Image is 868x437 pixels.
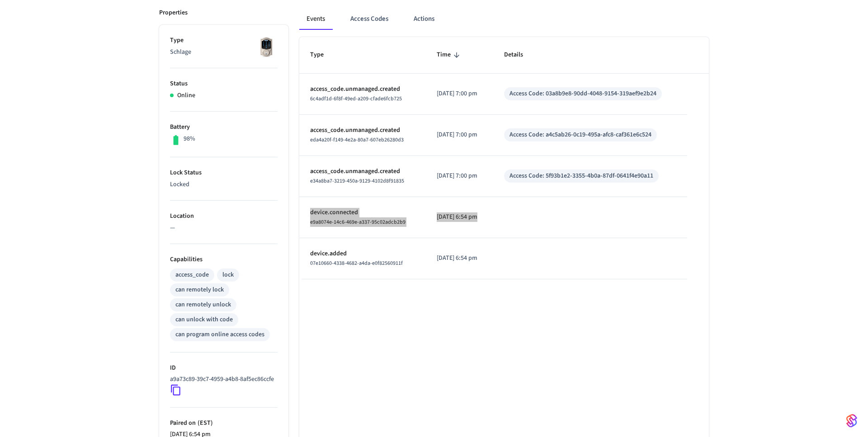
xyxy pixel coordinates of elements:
[170,79,278,89] p: Status
[437,171,482,181] p: [DATE] 7:00 pm
[310,249,415,258] p: device.added
[310,126,415,135] p: access_code.unmanaged.created
[170,375,274,384] p: a9a73c89-39c7-4959-a4b8-8af5ec86ccfe
[170,363,278,373] p: ID
[343,8,396,30] button: Access Codes
[437,130,482,140] p: [DATE] 7:00 pm
[406,8,442,30] button: Actions
[184,134,195,144] p: 98%
[222,270,234,280] div: lock
[437,212,482,222] p: [DATE] 6:54 pm
[299,37,709,279] table: sticky table
[437,48,462,62] span: Time
[170,36,278,45] p: Type
[310,259,403,267] span: 07e10660-4338-4682-a4da-e0f82560911f
[509,130,651,140] div: Access Code: a4c5ab26-0c19-495a-afc8-caf361e6c524
[170,180,278,189] p: Locked
[170,168,278,178] p: Lock Status
[310,208,415,217] p: device.connected
[310,177,404,185] span: e34a8ba7-3219-450a-9129-4102d8f91835
[846,414,857,428] img: SeamLogoGradient.69752ec5.svg
[509,171,653,181] div: Access Code: 5f93b1e2-3355-4b0a-87df-0641f4e90a11
[310,136,404,144] span: eda4a20f-f149-4e2a-80a7-607eb26280d3
[170,47,278,57] p: Schlage
[509,89,656,99] div: Access Code: 03a8b9e8-90dd-4048-9154-319aef9e2b24
[310,48,335,62] span: Type
[159,8,188,18] p: Properties
[175,315,233,324] div: can unlock with code
[170,223,278,233] p: —
[299,8,332,30] button: Events
[177,91,195,100] p: Online
[504,48,535,62] span: Details
[437,254,482,263] p: [DATE] 6:54 pm
[196,418,213,428] span: ( EST )
[255,36,278,58] img: Schlage Sense Smart Deadbolt with Camelot Trim, Front
[310,167,415,176] p: access_code.unmanaged.created
[170,255,278,264] p: Capabilities
[175,270,209,280] div: access_code
[170,211,278,221] p: Location
[175,285,224,295] div: can remotely lock
[310,218,406,226] span: e9a8074e-14c6-469e-a337-95c02adcb2b9
[310,95,402,103] span: 6c4adf1d-6f8f-49ed-a209-cfade6fcb725
[170,418,278,428] p: Paired on
[299,8,709,30] div: ant example
[170,122,278,132] p: Battery
[310,85,415,94] p: access_code.unmanaged.created
[175,330,264,339] div: can program online access codes
[175,300,231,310] div: can remotely unlock
[437,89,482,99] p: [DATE] 7:00 pm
